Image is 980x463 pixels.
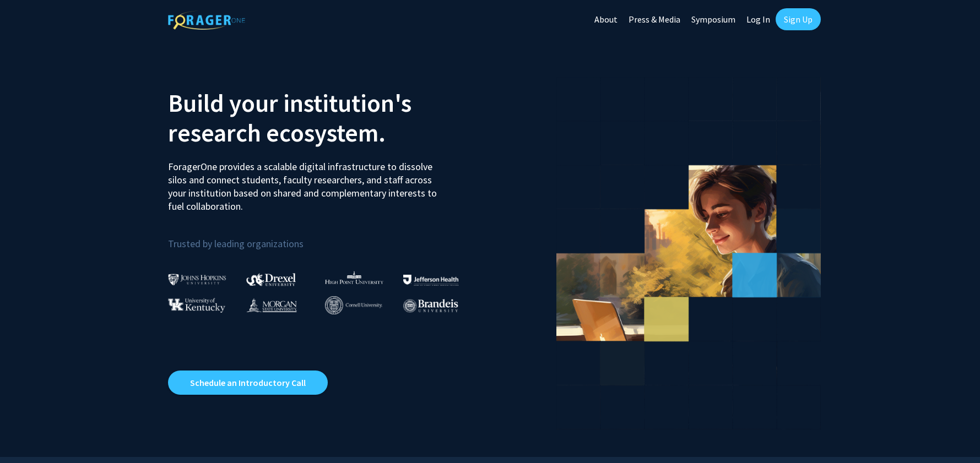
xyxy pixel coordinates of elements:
a: Sign Up [776,8,821,30]
a: Opens in a new tab [168,371,328,395]
p: ForagerOne provides a scalable digital infrastructure to dissolve silos and connect students, fac... [168,152,445,213]
img: Cornell University [325,296,382,314]
img: University of Kentucky [168,298,225,313]
img: Johns Hopkins University [168,274,226,285]
img: ForagerOne Logo [168,10,245,30]
img: High Point University [325,271,383,284]
h2: Build your institution's research ecosystem. [168,88,482,148]
img: Thomas Jefferson University [403,275,458,285]
iframe: Chat [8,413,47,455]
img: Brandeis University [403,299,458,313]
img: Morgan State University [246,298,297,312]
img: Drexel University [246,273,296,286]
p: Trusted by leading organizations [168,222,482,252]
